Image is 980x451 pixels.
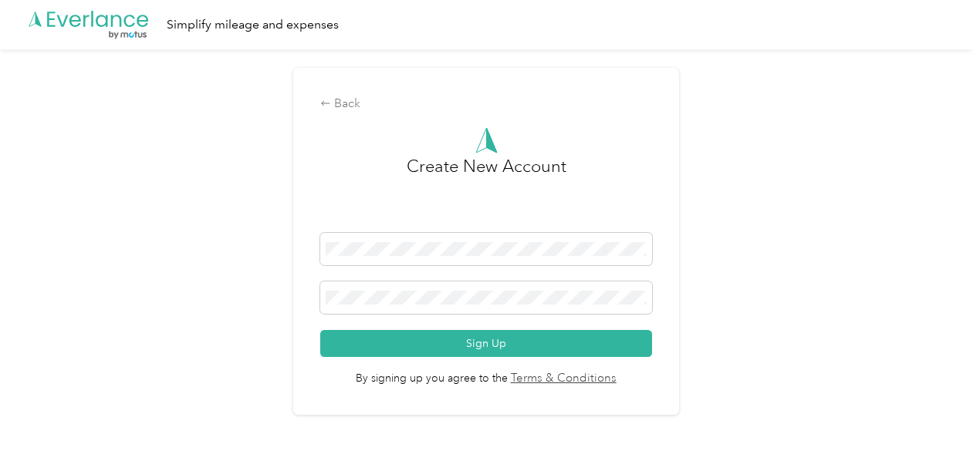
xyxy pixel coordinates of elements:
div: Back [320,95,652,113]
div: Simplify mileage and expenses [167,15,339,35]
span: By signing up you agree to the [320,357,652,388]
a: Terms & Conditions [508,370,617,388]
button: Sign Up [320,330,652,357]
h3: Create New Account [407,153,566,233]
